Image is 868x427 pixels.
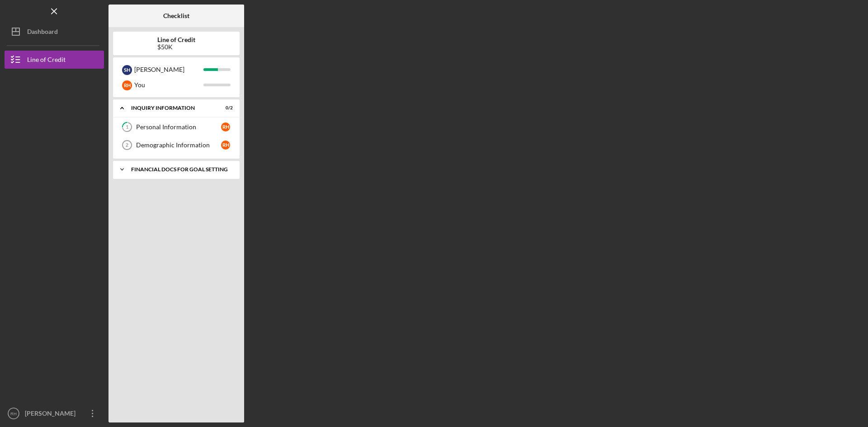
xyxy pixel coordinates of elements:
[217,105,233,111] div: 0 / 2
[118,136,235,154] a: 2Demographic InformationRH
[134,62,203,77] div: [PERSON_NAME]
[27,51,66,71] div: Line of Credit
[131,105,210,111] div: INQUIRY INFORMATION
[10,411,17,416] text: RH
[157,43,195,51] div: $50K
[27,23,58,43] div: Dashboard
[221,141,230,150] div: R H
[163,12,189,19] b: Checklist
[221,122,230,131] div: R H
[131,167,228,172] div: Financial Docs for Goal Setting
[126,124,128,130] tspan: 1
[5,23,104,41] button: Dashboard
[5,404,104,422] button: RH[PERSON_NAME]
[23,404,81,425] div: [PERSON_NAME]
[122,80,132,90] div: R H
[136,123,221,131] div: Personal Information
[5,51,104,69] button: Line of Credit
[157,36,195,43] b: Line of Credit
[126,142,128,148] tspan: 2
[134,77,203,93] div: You
[136,141,221,149] div: Demographic Information
[118,118,235,136] a: 1Personal InformationRH
[122,65,132,75] div: S H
